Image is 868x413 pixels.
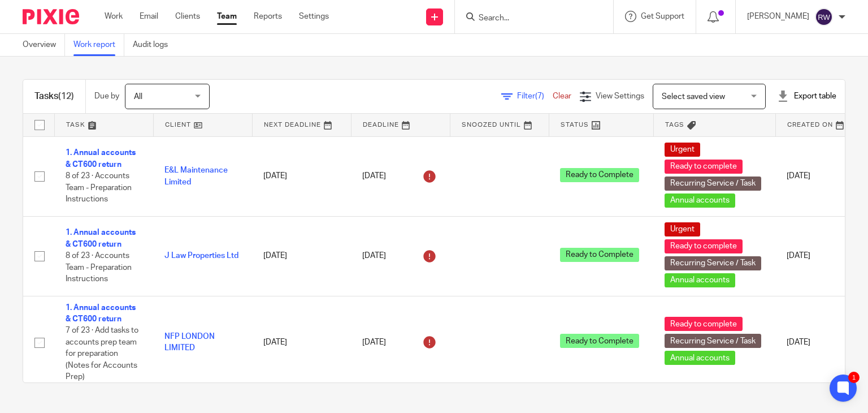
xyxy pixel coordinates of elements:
[665,334,761,348] span: Recurring Service / Task
[362,167,439,186] div: [DATE]
[252,216,351,296] td: [DATE]
[848,372,860,383] div: 1
[66,229,136,248] a: 1. Annual accounts & CT600 return
[665,177,761,191] span: Recurring Service / Task
[560,334,639,348] span: Ready to Complete
[66,304,136,323] a: 1. Annual accounts & CT600 return
[665,317,743,331] span: Ready to complete
[105,11,123,22] a: Work
[665,143,700,157] span: Urgent
[596,92,644,100] span: View Settings
[134,93,142,101] span: All
[252,136,351,216] td: [DATE]
[662,93,725,101] span: Select saved view
[478,14,579,24] input: Search
[58,92,74,101] span: (12)
[665,256,761,270] span: Recurring Service / Task
[517,92,553,100] span: Filter
[164,166,228,186] a: E&L Maintenance Limited
[66,172,132,203] span: 8 of 23 · Accounts Team - Preparation Instructions
[560,248,639,262] span: Ready to Complete
[665,193,735,208] span: Annual accounts
[362,247,439,265] div: [DATE]
[66,326,138,381] span: 7 of 23 · Add tasks to accounts prep team for preparation (Notes for Accounts Prep)
[175,11,200,22] a: Clients
[34,91,74,102] h1: Tasks
[94,91,119,102] p: Due by
[73,34,124,56] a: Work report
[362,333,439,351] div: [DATE]
[815,8,833,26] img: svg%3E
[254,11,282,22] a: Reports
[747,11,809,22] p: [PERSON_NAME]
[66,252,132,283] span: 8 of 23 · Accounts Team - Preparation Instructions
[23,9,79,24] img: Pixie
[535,92,544,100] span: (7)
[560,168,639,182] span: Ready to Complete
[23,34,65,56] a: Overview
[665,239,743,253] span: Ready to complete
[252,296,351,389] td: [DATE]
[641,12,684,20] span: Get Support
[217,11,237,22] a: Team
[777,91,836,102] div: Export table
[553,92,571,100] a: Clear
[665,351,735,365] span: Annual accounts
[66,149,136,168] a: 1. Annual accounts & CT600 return
[665,222,700,236] span: Urgent
[133,34,176,56] a: Audit logs
[164,333,215,352] a: NFP LONDON LIMITED
[140,11,158,22] a: Email
[299,11,329,22] a: Settings
[665,273,735,287] span: Annual accounts
[164,252,238,260] a: J Law Properties Ltd
[665,122,684,128] span: Tags
[665,160,743,174] span: Ready to complete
